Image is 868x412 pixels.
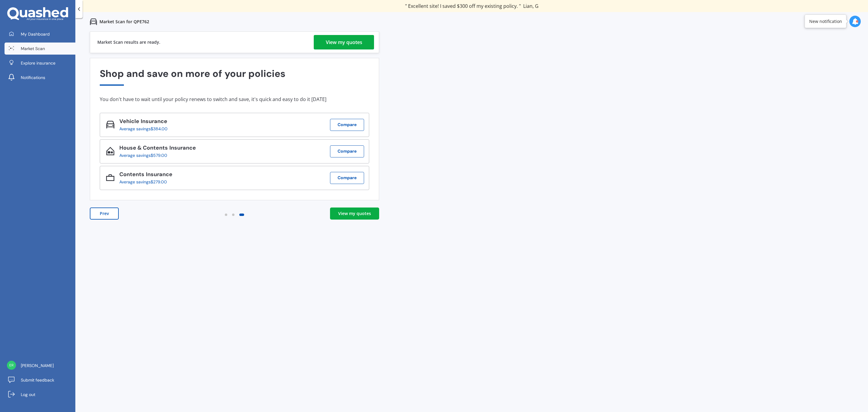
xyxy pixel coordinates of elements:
div: House & Contents [119,145,196,153]
button: Prev [90,208,119,220]
span: Explore insurance [21,60,55,66]
a: [PERSON_NAME] [5,360,75,372]
div: You don't have to wait until your policy renews to switch and save, it's quick and easy to do it ... [100,96,369,102]
button: Compare [330,119,364,131]
a: Notifications [5,71,75,84]
a: My Dashboard [5,28,75,40]
img: 8a7f0e538d30885093aed35145861fe3 [7,361,16,370]
button: Compare [330,145,364,157]
div: Average savings $279.00 [119,179,168,184]
div: Market Scan results are ready. [97,32,160,53]
a: Market Scan [5,43,75,55]
div: View my quotes [338,211,371,217]
img: Contents_icon [106,173,115,182]
div: Average savings $579.00 [119,153,191,158]
span: Notifications [21,74,45,81]
div: Contents [119,171,172,179]
img: House & Contents_icon [106,147,115,155]
p: Market Scan for QPE762 [99,19,149,25]
span: My Dashboard [21,31,50,37]
span: Submit feedback [21,377,54,383]
span: [PERSON_NAME] [21,363,54,369]
span: Log out [21,391,35,398]
a: View my quotes [314,35,374,49]
div: View my quotes [326,35,362,49]
div: Shop and save on more of your policies [100,68,369,85]
img: Vehicle_icon [106,120,115,129]
div: Vehicle [119,118,172,126]
div: New notification [809,18,842,24]
span: Insurance [144,171,172,178]
span: Insurance [168,144,196,151]
a: Submit feedback [5,374,75,386]
button: Compare [330,172,364,184]
span: Insurance [139,118,167,125]
span: Market Scan [21,46,45,52]
div: Average savings $384.00 [119,126,168,131]
a: Explore insurance [5,57,75,69]
a: Log out [5,388,75,401]
img: car.f15378c7a67c060ca3f3.svg [90,18,97,25]
a: View my quotes [330,208,379,220]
